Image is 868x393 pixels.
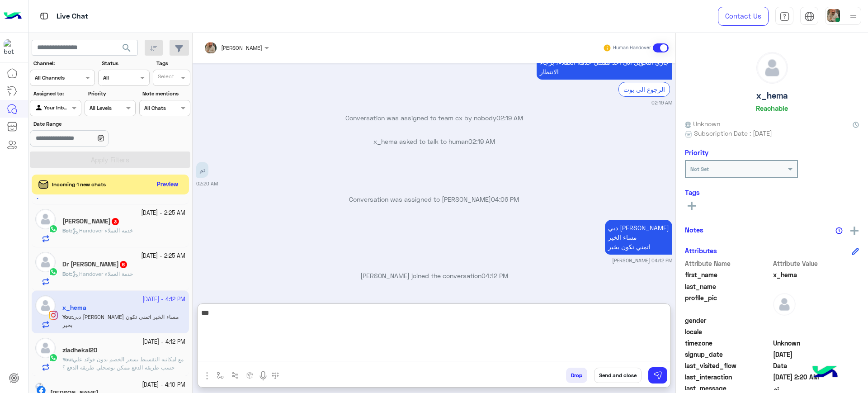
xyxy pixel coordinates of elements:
[49,267,58,276] img: WhatsApp
[62,270,71,277] span: Bot
[213,368,228,383] button: select flow
[685,327,771,336] span: locale
[272,372,279,379] img: make a call
[773,361,859,370] span: Data
[773,270,859,279] span: x_hema
[685,226,703,234] h6: Notes
[49,353,58,362] img: WhatsApp
[690,166,709,172] b: Not Set
[35,209,56,229] img: defaultAdmin.png
[809,357,841,388] img: hulul-logo.png
[35,338,56,358] img: defaultAdmin.png
[773,384,859,393] span: تم
[243,368,258,383] button: create order
[773,338,859,348] span: Unknown
[258,370,269,381] img: send voice note
[196,194,672,204] p: Conversation was assigned to [PERSON_NAME]
[62,356,73,363] b: :
[35,252,56,272] img: defaultAdmin.png
[651,99,672,106] small: 02:19 AM
[685,246,717,255] h6: Attributes
[773,259,859,268] span: Attribute Value
[612,257,672,264] small: [PERSON_NAME] 04:12 PM
[49,224,58,233] img: WhatsApp
[835,227,843,234] img: notes
[4,39,20,56] img: 1403182699927242
[605,220,672,255] p: 29/9/2025, 4:12 PM
[850,227,859,235] img: add
[685,350,771,359] span: signup_date
[685,259,771,268] span: Attribute Name
[33,59,94,67] label: Channel:
[196,180,218,187] small: 02:20 AM
[496,114,523,122] span: 02:19 AM
[156,59,189,67] label: Tags
[804,11,815,22] img: tab
[773,327,859,336] span: null
[72,270,133,277] span: Handover خدمة العملاء
[121,43,132,53] span: search
[62,270,72,277] b: :
[196,113,672,123] p: Conversation was assigned to team cx by nobody
[156,72,174,83] div: Select
[537,54,672,80] p: 29/9/2025, 2:19 AM
[685,148,708,156] h6: Priority
[72,227,133,234] span: Handover خدمة العملاء
[116,40,138,59] button: search
[62,227,72,234] b: :
[62,346,97,354] h5: ziadhekal20
[142,90,189,98] label: Note mentions
[481,272,508,279] span: 04:12 PM
[756,90,788,101] h5: x_hema
[142,381,185,389] small: [DATE] - 4:10 PM
[62,260,128,268] h5: Dr Ahlawy
[62,218,120,225] h5: Ramy Hamzawy
[120,261,127,268] span: 6
[35,383,43,391] img: picture
[221,44,262,51] span: [PERSON_NAME]
[33,90,80,98] label: Assigned to:
[62,356,184,371] span: مع امكانيه التقسيط بسعر الخصم بدون فوائد علي حسب طريقه الدفع ممكن توضحلي طريقة الدفع ؟
[685,338,771,348] span: timezone
[62,356,71,363] span: You
[685,188,859,196] h6: Tags
[491,195,519,203] span: 04:06 PM
[685,316,771,325] span: gender
[30,152,190,168] button: Apply Filters
[141,252,185,260] small: [DATE] - 2:25 AM
[618,82,670,97] div: الرجوع الى بوت
[102,59,148,67] label: Status
[202,370,212,381] img: send attachment
[773,350,859,359] span: 2025-09-28T23:16:41.631Z
[468,137,495,145] span: 02:19 AM
[773,316,859,325] span: null
[653,371,662,380] img: send message
[685,361,771,370] span: last_visited_flow
[756,104,788,112] h6: Reachable
[848,11,859,22] img: profile
[217,372,224,379] img: select flow
[52,180,106,189] span: Incoming 1 new chats
[231,372,239,379] img: Trigger scenario
[4,7,22,26] img: Logo
[141,209,185,218] small: [DATE] - 2:25 AM
[827,9,840,22] img: userImage
[112,218,119,225] span: 3
[685,293,771,314] span: profile_pic
[779,11,790,22] img: tab
[228,368,243,383] button: Trigger scenario
[38,10,50,22] img: tab
[757,52,788,83] img: defaultAdmin.png
[88,90,135,98] label: Priority
[566,368,587,383] button: Drop
[773,293,796,316] img: defaultAdmin.png
[62,227,71,234] span: Bot
[694,128,772,138] span: Subscription Date : [DATE]
[142,338,185,346] small: [DATE] - 4:12 PM
[33,120,135,128] label: Date Range
[685,372,771,382] span: last_interaction
[685,384,771,393] span: last_message
[685,282,771,291] span: last_name
[594,368,642,383] button: Send and close
[196,162,208,178] p: 29/9/2025, 2:20 AM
